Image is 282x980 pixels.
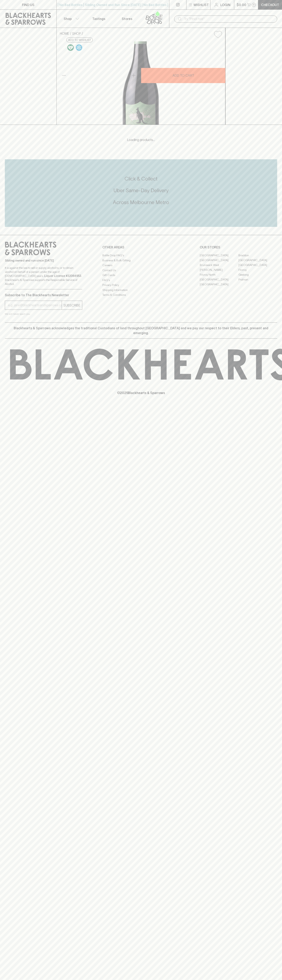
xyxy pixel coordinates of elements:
a: Prahran [238,277,277,282]
p: Blackhearts & Sparrows acknowledges the traditional Custodians of land throughout [GEOGRAPHIC_DAT... [8,326,274,335]
p: Loading products... [4,137,278,142]
p: FIND US [22,2,34,7]
img: Vegan [67,44,74,51]
p: Tastings [92,16,105,21]
p: Wishlist [194,2,209,7]
button: Add to wishlist [212,29,224,40]
a: Contact Us [102,268,180,273]
p: SUBSCRIBE [63,303,80,308]
a: Fitzroy [238,267,277,272]
p: Shop [64,16,72,21]
a: HOME [60,32,69,35]
p: $0.00 [237,2,246,7]
a: Privacy Policy [102,283,180,288]
a: [GEOGRAPHIC_DATA] [200,282,238,287]
a: [GEOGRAPHIC_DATA] [200,253,238,258]
a: Terms & Conditions [102,293,180,297]
a: Wonderful as is, but a slight chill will enhance the aromatics and give it a beautiful crunch. [75,43,83,52]
h5: Across Melbourne Metro [5,199,277,206]
h5: Uber Same-Day Delivery [5,187,277,194]
p: OTHER AREAS [102,245,180,250]
a: [GEOGRAPHIC_DATA] [238,258,277,263]
a: FAQ's [102,278,180,283]
p: Checkout [261,2,279,7]
a: Shipping Information [102,288,180,292]
a: Business & Bulk Gifting [102,258,180,263]
img: Chilled Red [76,44,82,51]
input: Try "Pinot noir" [184,16,274,22]
a: Bottle Drop FAQ's [102,253,180,258]
a: Braddon [238,253,277,258]
p: It is against the law to sell or supply alcohol to, or to obtain alcohol on behalf of a person un... [5,266,82,286]
p: OUR STORES [200,245,277,250]
div: Call to action block [5,159,277,227]
a: [GEOGRAPHIC_DATA] [200,258,238,263]
h5: Click & Collect [5,175,277,182]
button: SUBSCRIBE [62,301,82,310]
a: Made without the use of any animal products. [66,43,75,52]
button: Add to wishlist [66,38,93,42]
strong: Liquor License #32064953 [44,274,81,277]
p: Sibling owned and run since [DATE] [5,259,82,263]
a: SHOP [72,32,81,35]
p: ADD TO CART [173,73,194,78]
a: Geelong [238,272,277,277]
button: ADD TO CART [141,68,225,83]
p: Stores [122,16,132,21]
a: [GEOGRAPHIC_DATA] [200,277,238,282]
p: Login [220,2,230,7]
a: [PERSON_NAME] [200,267,238,272]
a: Fitzroy North [200,272,238,277]
p: We will never spam you [5,312,82,316]
a: Stores [113,10,141,28]
input: e.g. jane@blackheartsandsparrows.com.au [8,302,62,309]
p: 0 [253,4,255,6]
a: Careers [102,263,180,268]
a: Gift Cards [102,273,180,278]
a: [GEOGRAPHIC_DATA] [238,263,277,267]
a: Brunswick West [200,263,238,267]
img: 41212.png [57,41,225,125]
button: Shop [57,10,85,28]
p: Subscribe to The Blackhearts Newsletter [5,293,82,297]
a: Tastings [85,10,113,28]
